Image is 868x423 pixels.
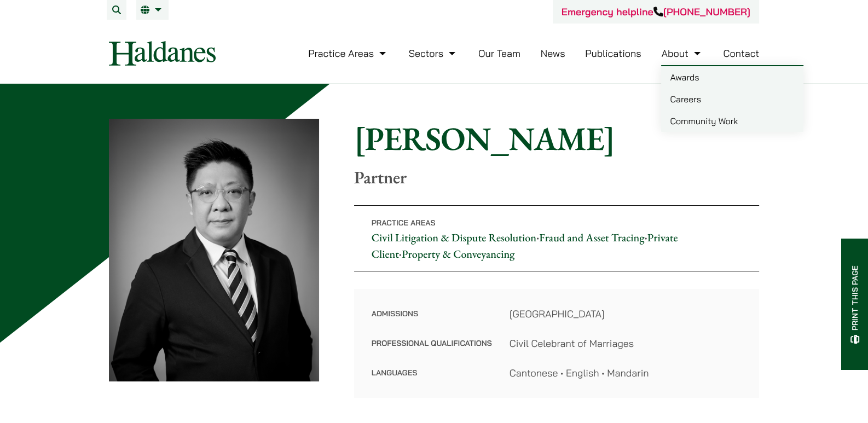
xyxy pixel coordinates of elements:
dd: Cantonese • English • Mandarin [510,366,742,380]
a: Our Team [478,47,520,60]
p: • • • [354,205,759,271]
img: Logo of Haldanes [109,41,216,66]
a: Emergency helpline[PHONE_NUMBER] [562,5,750,18]
a: About [661,47,703,60]
a: Sectors [409,47,458,60]
a: Civil Litigation & Dispute Resolution [372,230,536,245]
p: Partner [354,167,759,188]
h1: [PERSON_NAME] [354,119,759,158]
dt: Professional Qualifications [372,336,492,366]
a: Contact [723,47,759,60]
dd: Civil Celebrant of Marriages [510,336,742,351]
a: Publications [585,47,641,60]
a: Careers [661,88,803,110]
a: Property & Conveyancing [402,247,514,261]
a: EN [141,5,164,14]
a: Fraud and Asset Tracing [539,230,644,245]
dt: Languages [372,366,492,380]
dt: Admissions [372,306,492,336]
dd: [GEOGRAPHIC_DATA] [510,306,742,321]
a: Practice Areas [308,47,389,60]
a: Community Work [661,110,803,132]
span: Practice Areas [372,218,436,228]
a: Awards [661,66,803,88]
a: News [541,47,565,60]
